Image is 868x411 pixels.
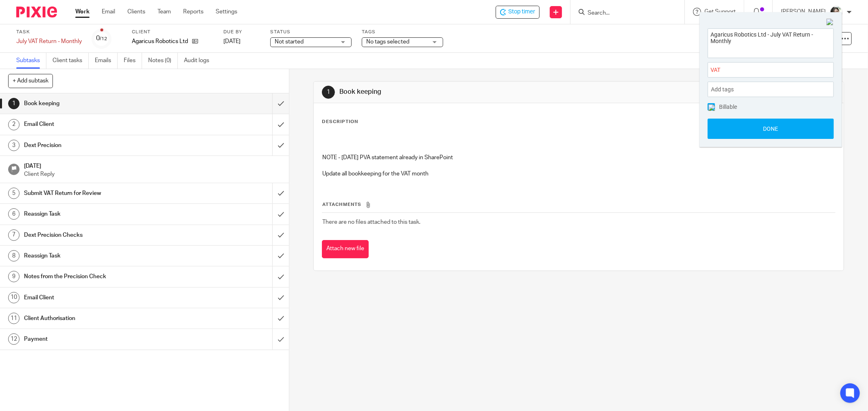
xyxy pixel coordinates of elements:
label: Due by [223,29,260,35]
a: Work [75,8,90,16]
div: 3 [8,140,20,151]
span: Stop timer [508,8,535,16]
div: 1 [8,98,20,109]
h1: Book keeping [24,97,184,110]
div: 8 [8,250,20,262]
label: Task [16,29,82,35]
a: Emails [95,53,118,69]
img: Pixie [16,6,57,17]
span: No tags selected [366,39,409,45]
div: 6 [8,208,20,220]
span: Add tags [711,83,738,96]
span: Not started [275,39,304,45]
div: 7 [8,229,20,241]
h1: Client Authorisation [24,312,184,324]
h1: [DATE] [24,160,281,170]
p: [PERSON_NAME] [781,8,826,16]
textarea: Agaricus Robotics Ltd - July VAT Return - Monthly [708,29,833,55]
a: Settings [216,8,237,16]
a: Audit logs [184,53,215,69]
div: July VAT Return - Monthly [16,37,82,45]
h1: Reassign Task [24,208,184,220]
a: Team [157,8,171,16]
p: Client Reply [24,170,281,178]
div: 9 [8,271,20,282]
h1: Payment [24,333,184,345]
button: Attach new file [322,240,369,258]
a: Notes (0) [148,53,178,69]
div: 0 [96,34,107,43]
span: [DATE] [223,39,241,44]
label: Client [132,29,213,35]
a: Reports [183,8,203,16]
p: Update all bookkeeping for the VAT month [322,170,835,178]
a: Client tasks [52,53,89,69]
h1: Book keeping [339,88,596,96]
p: Description [322,119,358,125]
a: Subtasks [16,53,46,69]
img: checked.png [708,104,715,111]
span: There are no files attached to this task. [322,219,420,225]
div: 1 [322,86,335,99]
button: Done [708,119,834,139]
span: VAT [711,66,813,74]
h1: Notes from the Precision Check [24,270,184,283]
a: Files [124,53,142,69]
a: Clients [127,8,145,16]
div: 10 [8,292,20,303]
input: Search [587,10,660,17]
a: Email [102,8,115,16]
h1: Dext Precision Checks [24,229,184,241]
img: barbara-raine-.jpg [830,6,843,19]
span: Get Support [704,9,736,15]
p: NOTE - [DATE] PVA statement already in SharePoint [322,154,835,162]
div: 11 [8,313,20,324]
button: + Add subtask [8,74,53,88]
h1: Dext Precision [24,139,184,151]
p: Agaricus Robotics Ltd [132,37,188,45]
label: Tags [362,29,443,35]
span: Attachments [322,202,361,207]
div: Agaricus Robotics Ltd - July VAT Return - Monthly [496,6,540,19]
h1: Reassign Task [24,250,184,262]
img: Close [826,19,834,26]
h1: Email Client [24,292,184,304]
label: Status [270,29,352,35]
small: /12 [100,37,107,41]
div: 2 [8,119,20,130]
div: 12 [8,333,20,345]
h1: Email Client [24,118,184,130]
h1: Submit VAT Return for Review [24,187,184,199]
div: 5 [8,188,20,199]
span: Billable [719,104,737,110]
